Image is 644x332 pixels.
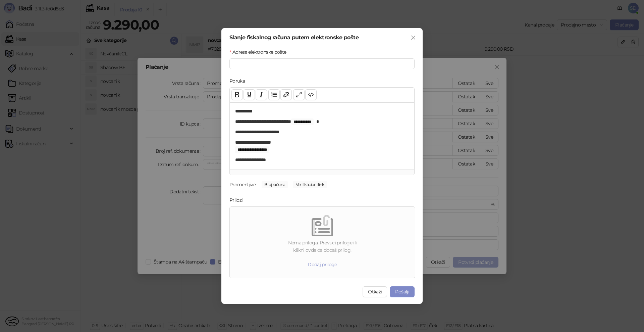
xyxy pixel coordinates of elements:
[231,89,243,100] button: Bold
[411,35,416,40] span: close
[363,286,387,297] button: Otkaži
[229,196,247,204] label: Prilozi
[229,48,290,56] label: Adresa elektronske pošte
[268,89,280,100] button: List
[262,181,288,188] span: Broj računa
[312,215,333,236] img: empty
[229,35,415,40] div: Slanje fiskalnog računa putem elektronske pošte
[232,239,412,254] div: Nema priloga. Prevuci priloge ili klikni ovde da dodaš prilog.
[293,89,305,100] button: Full screen
[280,89,292,100] button: Link
[229,181,256,188] div: Promenljive:
[229,58,415,69] input: Adresa elektronske pošte
[229,77,249,85] label: Poruka
[302,259,342,270] button: Dodaj priloge
[293,181,327,188] span: Verifikacioni link
[305,89,317,100] button: Code view
[244,89,255,100] button: Underline
[408,32,419,43] button: Close
[256,89,267,100] button: Italic
[390,286,415,297] button: Pošalji
[408,35,419,40] span: Zatvori
[232,209,412,275] span: emptyNema priloga. Prevuci priloge iliklikni ovde da dodaš prilog.Dodaj priloge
